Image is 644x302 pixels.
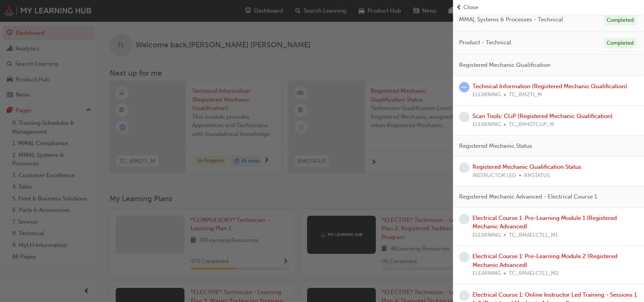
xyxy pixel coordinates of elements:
a: Registered Mechanic Qualification Status [472,163,581,170]
span: RMSTATUS [524,171,550,180]
span: ELEARNING [472,120,501,129]
a: Scan Tools: CLiP (Registered Mechanic Qualification) [472,113,613,120]
span: ELEARNING [472,90,501,99]
span: ELEARNING [472,269,501,278]
span: TC_RMAELCTL1_M1 [509,231,558,240]
span: TC_RM2TI_M [509,90,542,99]
span: learningRecordVerb_NONE-icon [459,252,469,262]
span: Close [463,3,478,12]
div: Completed [604,38,636,48]
span: learningRecordVerb_NONE-icon [459,163,469,173]
a: Technical Information (Registered Mechanic Qualification) [472,83,627,90]
span: INSTRUCTOR LED [472,171,516,180]
span: learningRecordVerb_NONE-icon [459,112,469,122]
span: ELEARNING [472,231,501,240]
span: TC_RMAELCTL1_M2 [509,269,558,278]
span: MMAL Systems & Processes - Technical [459,15,563,24]
span: learningRecordVerb_NONE-icon [459,291,469,301]
button: prev-iconClose [456,3,641,12]
span: Registered Mechanic Qualification [459,61,550,69]
span: prev-icon [456,3,462,12]
a: Electrical Course 1: Pre-Learning Module 1 (Registered Mechanic Advanced) [472,215,617,230]
span: TC_RM4STCLIP_M [509,120,554,129]
span: Registered Mechanic Status [459,142,532,150]
a: Electrical Course 1: Pre-Learning Module 2 (Registered Mechanic Advanced) [472,253,618,268]
span: learningRecordVerb_ATTEMPT-icon [459,82,469,92]
span: Registered Mechanic Advanced - Electrical Course 1 [459,192,597,201]
span: learningRecordVerb_NONE-icon [459,214,469,224]
div: Completed [604,15,636,26]
span: Product - Technical [459,38,511,47]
